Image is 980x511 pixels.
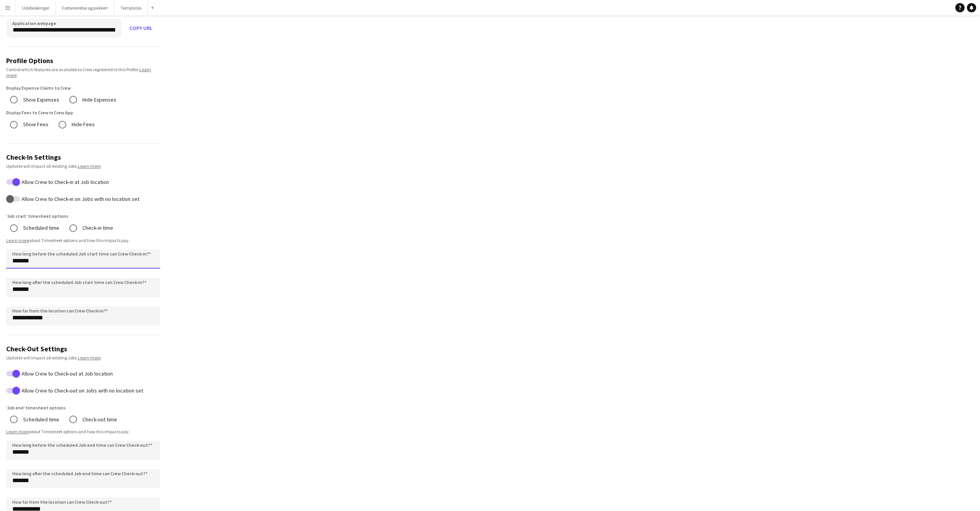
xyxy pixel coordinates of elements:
a: Learn more [78,355,101,361]
div: Control which features are available to Crew registered to this Profile. . [6,67,160,78]
label: Allow Crew to Check-in on Jobs with no location set [20,196,139,202]
div: about Timesheet options and how this impacts pay. [6,237,160,243]
div: Updates will impact all existing Jobs. . [6,163,160,169]
label: Scheduled time [22,414,59,426]
label: Check-in time [81,222,113,234]
label: Show Fees [22,119,49,130]
label: Display Expense Claims to Crew [6,85,71,91]
button: Udebookinger [16,0,56,15]
label: ‘Job start’ timesheet options [6,213,69,219]
button: Forberedelse og pakkeri [56,0,114,15]
a: Learn more [78,163,101,169]
label: Hide Fees [70,119,95,130]
label: ‘Job end’ timesheet options [6,405,66,411]
label: Show Expenses [22,94,59,106]
h3: Check-Out Settings [6,344,160,353]
button: Copy URL [122,19,160,37]
div: Updates will impact all existing Jobs. . [6,355,160,361]
label: Allow Crew to Check-in at Job location [20,179,109,185]
label: Scheduled time [22,222,59,234]
h3: Check-In Settings [6,153,160,162]
label: Allow Crew to Check-out at Job location [20,370,113,376]
a: Learn more [6,429,29,434]
label: Allow Crew to Check-out on Jobs with no location set [20,387,143,394]
label: Hide Expenses [81,94,116,106]
label: Display Fees to Crew in Crew App [6,110,73,115]
button: Templates [114,0,148,15]
h3: Profile Options [6,56,160,65]
label: Check-out time [81,414,117,426]
div: about Timesheet options and how this impacts pay. [6,429,160,434]
a: Learn more [6,67,151,78]
a: Learn more [6,237,29,243]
